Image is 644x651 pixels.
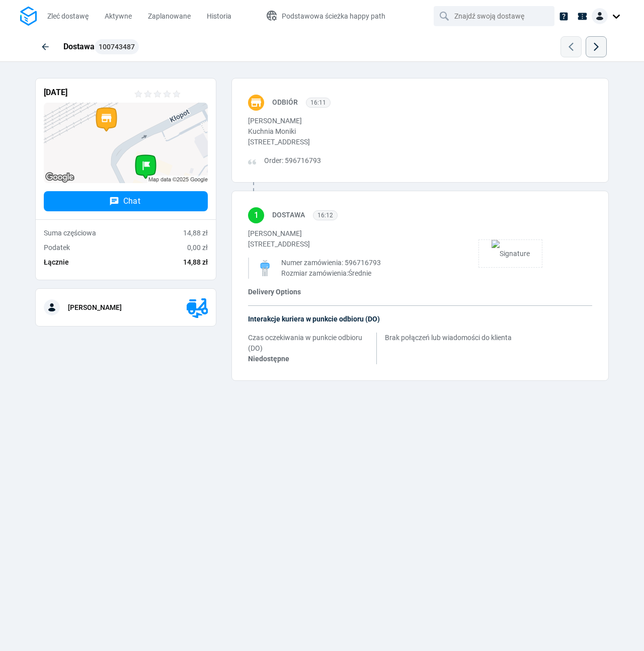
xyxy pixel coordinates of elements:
[492,240,530,267] img: Signature
[282,12,385,20] span: Podstawowa ścieżka happy path
[47,12,89,20] span: Zleć dostawę
[63,42,139,51] span: Dostawa
[44,229,96,237] span: Suma częściowa
[248,207,264,223] div: 1
[264,155,321,166] p: Order: 596716793
[310,99,326,106] span: 16:11
[248,116,547,126] p: [PERSON_NAME]
[20,7,37,26] img: Logo
[281,269,347,277] span: Rozmiar zamówienia
[248,239,479,250] p: [STREET_ADDRESS]
[44,243,70,252] span: Podatek
[592,8,608,24] img: Client
[348,269,371,277] span: Średnie
[248,228,479,239] p: [PERSON_NAME]
[248,288,301,296] span: Delivery Options
[454,7,536,26] input: Znajdź swoją dostawę
[99,43,135,50] span: 100743487
[248,355,289,363] span: Niedostępne
[183,258,208,266] span: 14,88 zł
[272,211,305,219] span: Dostawa
[385,333,512,343] span: Brak połączeń lub wiadomości do klienta
[44,258,69,266] span: Łącznie
[44,88,67,97] span: [DATE]
[123,197,141,205] span: Chat
[148,12,191,20] span: Zaplanowane
[44,299,60,315] img: Driver
[105,12,132,20] span: Aktywne
[317,212,333,219] span: 16:12
[68,303,122,311] strong: [PERSON_NAME]
[281,258,471,268] div: Numer zamówienia: 596716793
[207,12,231,20] span: Historia
[248,137,547,147] p: [STREET_ADDRESS]
[248,126,547,137] p: Kuchnia Moniki
[248,258,479,279] div: :
[183,229,208,237] span: 14,88 zł
[272,98,298,106] span: Odbiór
[248,315,380,323] span: Interakcje kuriera w punkcie odbioru (DO)
[187,243,208,252] span: 0,00 zł
[95,39,139,54] button: 100743487
[248,334,362,352] span: Czas oczekiwania w punkcie odbioru (DO)
[44,191,208,211] button: Chat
